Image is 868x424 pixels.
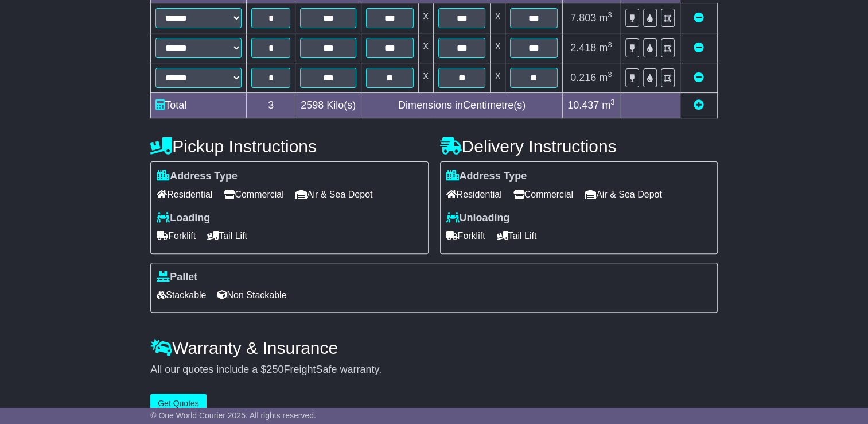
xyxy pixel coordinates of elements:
h4: Pickup Instructions [150,137,428,156]
h4: Delivery Instructions [440,137,718,156]
span: m [602,99,615,111]
label: Unloading [446,212,510,225]
span: 7.803 [570,12,596,24]
span: Air & Sea Depot [585,186,662,203]
td: x [418,33,433,63]
button: Get Quotes [150,394,207,414]
span: Stackable [157,286,206,304]
span: 10.437 [567,99,599,111]
span: 2598 [301,99,324,111]
span: Tail Lift [207,227,247,245]
span: Forklift [157,227,196,245]
td: x [418,3,433,33]
span: © One World Courier 2025. All rights reserved. [150,411,316,420]
span: 0.216 [570,72,596,83]
span: Air & Sea Depot [295,186,373,203]
span: Residential [157,186,212,203]
a: Remove this item [694,12,704,24]
a: Remove this item [694,72,704,83]
span: Residential [446,186,502,203]
h4: Warranty & Insurance [150,338,718,357]
sup: 3 [608,40,612,49]
td: 3 [247,93,295,118]
label: Address Type [446,170,527,183]
span: Non Stackable [217,286,286,304]
span: m [599,42,612,53]
td: Dimensions in Centimetre(s) [361,93,563,118]
label: Address Type [157,170,238,183]
label: Pallet [157,271,197,284]
td: Total [151,93,247,118]
a: Add new item [694,99,704,111]
sup: 3 [608,70,612,79]
td: x [491,33,505,63]
td: x [491,3,505,33]
td: x [418,63,433,93]
label: Loading [157,212,210,225]
td: Kilo(s) [295,93,361,118]
td: x [491,63,505,93]
span: Commercial [224,186,283,203]
span: Commercial [513,186,573,203]
span: m [599,12,612,24]
span: Tail Lift [497,227,537,245]
span: 2.418 [570,42,596,53]
a: Remove this item [694,42,704,53]
sup: 3 [608,10,612,19]
span: Forklift [446,227,485,245]
span: 250 [266,364,283,375]
sup: 3 [610,98,615,106]
div: All our quotes include a $ FreightSafe warranty. [150,364,718,376]
span: m [599,72,612,83]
